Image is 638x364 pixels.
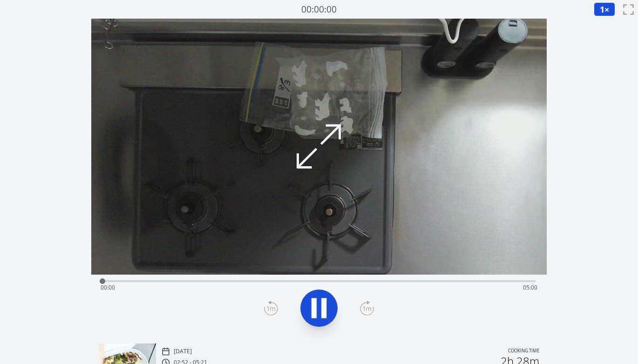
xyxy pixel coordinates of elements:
[301,3,337,16] a: 00:00:00
[600,4,604,15] span: 1
[174,348,192,355] p: [DATE]
[594,2,615,16] button: 1×
[523,283,537,291] span: 05:00
[508,347,539,356] p: Cooking time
